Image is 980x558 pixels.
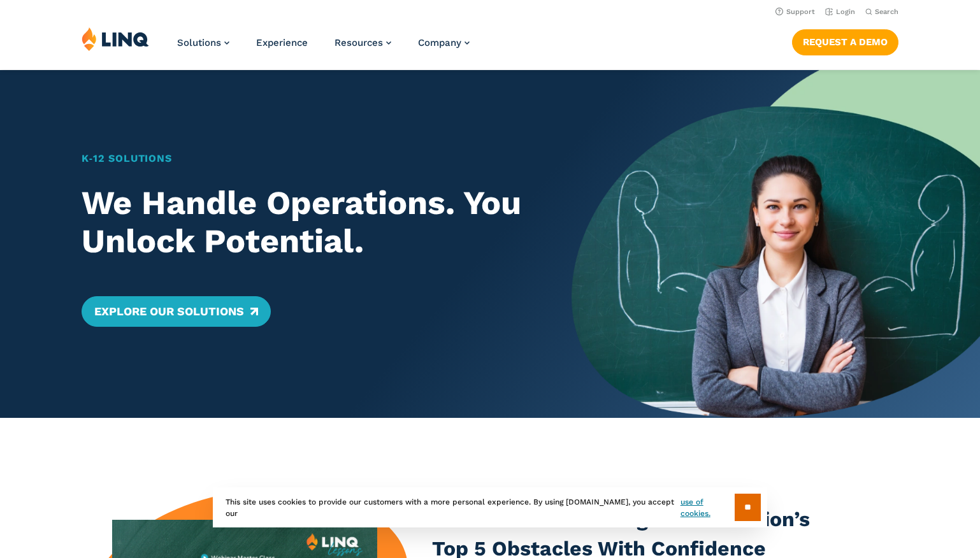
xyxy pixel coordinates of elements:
span: Solutions [177,37,221,48]
div: This site uses cookies to provide our customers with a more personal experience. By using [DOMAIN... [213,487,767,527]
a: Support [775,8,815,16]
img: Home Banner [572,70,980,418]
nav: Primary Navigation [177,27,470,69]
a: Request a Demo [792,29,898,55]
h1: K‑12 Solutions [82,151,531,166]
a: Login [825,8,855,16]
button: Open Search Bar [865,7,898,17]
a: Company [418,37,470,48]
a: Explore Our Solutions [82,296,271,327]
a: use of cookies. [681,496,735,519]
a: Solutions [177,37,229,48]
h2: We Handle Operations. You Unlock Potential. [82,184,531,261]
a: Resources [335,37,391,48]
span: Search [875,8,898,16]
span: Resources [335,37,383,48]
nav: Button Navigation [792,27,898,55]
img: LINQ | K‑12 Software [82,27,149,51]
span: Company [418,37,461,48]
a: Experience [256,37,308,48]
